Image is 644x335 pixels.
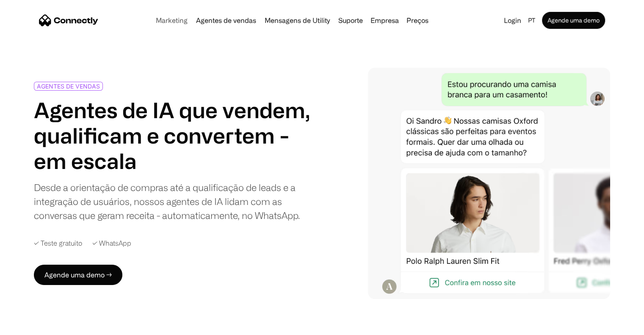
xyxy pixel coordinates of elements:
[403,17,432,24] a: Preços
[34,180,312,222] div: Desde a orientação de compras até a qualificação de leads e a integração de usuários, nossos agen...
[500,14,525,26] a: Login
[92,239,131,247] div: ✓ WhatsApp
[528,14,535,26] div: pt
[17,320,51,332] ul: Language list
[8,319,51,332] aside: Language selected: Português (Brasil)
[370,14,399,26] div: Empresa
[525,14,540,26] div: pt
[261,17,333,24] a: Mensagens de Utility
[34,239,82,247] div: ✓ Teste gratuito
[335,17,366,24] a: Suporte
[39,14,98,27] a: home
[37,83,100,89] div: AGENTES DE VENDAS
[34,97,312,174] h1: Agentes de IA que vendem, qualificam e convertem - em escala
[34,265,122,285] a: Agende uma demo →
[193,17,260,24] a: Agentes de vendas
[152,17,191,24] a: Marketing
[542,12,605,29] a: Agende uma demo
[368,14,401,26] div: Empresa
